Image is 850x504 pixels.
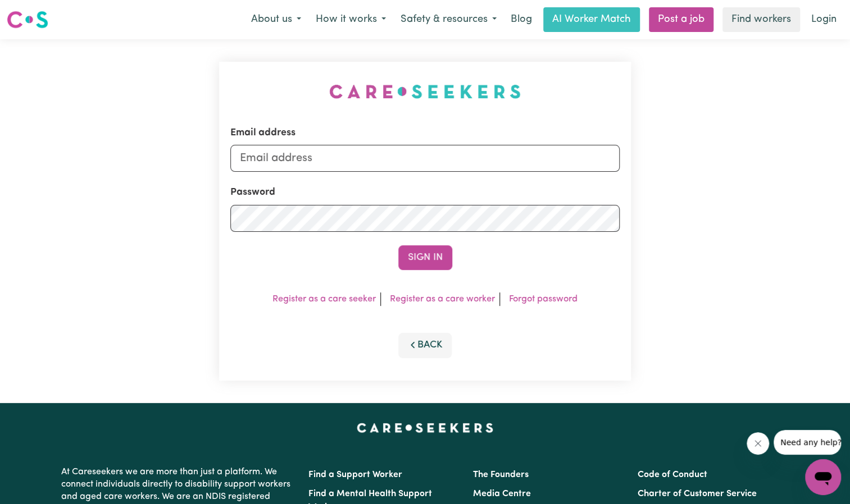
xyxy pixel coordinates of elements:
[244,8,308,31] button: About us
[774,430,841,455] iframe: Message from company
[357,423,493,432] a: Careseekers home page
[722,7,800,32] a: Find workers
[473,489,531,498] a: Media Centre
[504,7,539,32] a: Blog
[393,8,504,31] button: Safety & resources
[272,295,376,304] a: Register as a care seeker
[649,7,713,32] a: Post a job
[638,470,707,479] a: Code of Conduct
[230,126,296,140] label: Email address
[398,245,452,270] button: Sign In
[804,7,843,32] a: Login
[747,432,769,455] iframe: Close message
[543,7,640,32] a: AI Worker Match
[230,185,275,200] label: Password
[7,8,68,17] span: Need any help?
[638,489,757,498] a: Charter of Customer Service
[390,295,495,304] a: Register as a care worker
[7,10,48,30] img: Careseekers logo
[805,459,841,495] iframe: Button to launch messaging window
[398,333,452,358] button: Back
[230,145,620,172] input: Email address
[509,295,578,304] a: Forgot password
[308,470,402,479] a: Find a Support Worker
[473,470,529,479] a: The Founders
[7,7,48,33] a: Careseekers logo
[308,8,393,31] button: How it works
